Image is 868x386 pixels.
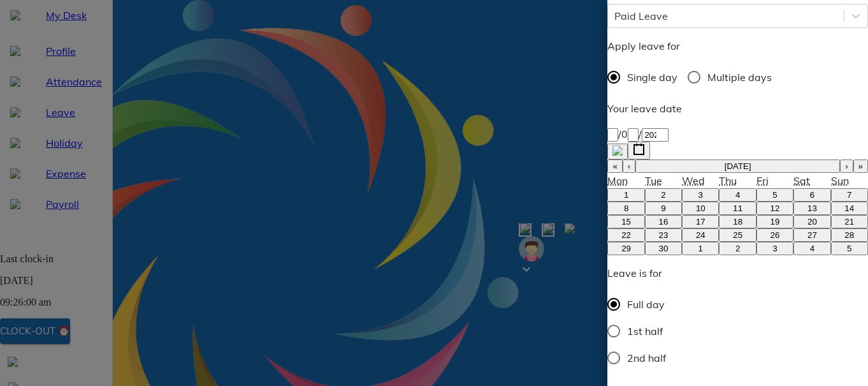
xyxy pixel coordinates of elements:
button: 22 September 2025 [607,228,644,242]
div: Paid Leave [614,8,668,24]
abbr: 9 September 2025 [661,204,665,213]
input: ---- [642,128,669,142]
abbr: Saturday [793,174,810,187]
span: Full day [627,297,665,312]
button: [DATE] [635,160,840,173]
abbr: 4 September 2025 [735,190,740,200]
abbr: 2 September 2025 [661,190,665,200]
button: 2 October 2025 [719,242,756,255]
button: 1 September 2025 [607,188,644,202]
button: 18 September 2025 [719,215,756,228]
p: Leave is for [607,265,676,281]
img: clearIcon.00697547.svg [612,145,623,156]
span: 2nd half [627,350,666,366]
abbr: 3 October 2025 [772,244,777,253]
abbr: 1 September 2025 [624,190,628,200]
button: 23 September 2025 [645,228,682,242]
button: » [853,160,868,173]
span: 0 [621,128,628,140]
abbr: 27 September 2025 [807,230,817,240]
abbr: 17 September 2025 [696,217,705,226]
button: ‹ [623,160,635,173]
abbr: 29 September 2025 [621,244,631,253]
button: 6 September 2025 [793,188,830,202]
abbr: 24 September 2025 [696,230,705,240]
button: 24 September 2025 [682,228,719,242]
abbr: 22 September 2025 [621,230,631,240]
abbr: 12 September 2025 [770,204,780,213]
abbr: 13 September 2025 [807,204,817,213]
button: 8 September 2025 [607,202,644,215]
button: 3 October 2025 [756,242,793,255]
button: 13 September 2025 [793,202,830,215]
button: 30 September 2025 [645,242,682,255]
button: 20 September 2025 [793,215,830,228]
button: 21 September 2025 [831,215,868,228]
abbr: 3 September 2025 [698,190,703,200]
abbr: 26 September 2025 [770,230,780,240]
abbr: 8 September 2025 [624,204,628,213]
abbr: 21 September 2025 [844,217,854,226]
div: Gender [607,291,676,371]
abbr: Wednesday [682,174,705,187]
abbr: 15 September 2025 [621,217,631,226]
button: 26 September 2025 [756,228,793,242]
abbr: Monday [607,174,628,187]
abbr: 2 October 2025 [735,244,740,253]
abbr: 25 September 2025 [733,230,742,240]
button: « [607,160,622,173]
button: 29 September 2025 [607,242,644,255]
button: 27 September 2025 [793,228,830,242]
abbr: 7 September 2025 [847,190,851,200]
abbr: 10 September 2025 [696,204,705,213]
button: › [840,160,853,173]
abbr: 5 October 2025 [847,244,851,253]
button: 11 September 2025 [719,202,756,215]
abbr: 6 September 2025 [810,190,814,200]
div: daytype [607,64,868,91]
button: 14 September 2025 [831,202,868,215]
input: -- [607,128,618,142]
button: 10 September 2025 [682,202,719,215]
button: 25 September 2025 [719,228,756,242]
abbr: 28 September 2025 [844,230,854,240]
abbr: 20 September 2025 [807,217,817,226]
abbr: 4 October 2025 [810,244,814,253]
button: 2 September 2025 [645,188,682,202]
button: 19 September 2025 [756,215,793,228]
button: 3 September 2025 [682,188,719,202]
button: 1 October 2025 [682,242,719,255]
abbr: 14 September 2025 [844,204,854,213]
span: 1st half [627,323,663,339]
button: 4 October 2025 [793,242,830,255]
button: 15 September 2025 [607,215,644,228]
abbr: 18 September 2025 [733,217,742,226]
button: 17 September 2025 [682,215,719,228]
span: / [618,128,621,140]
abbr: 5 September 2025 [772,190,777,200]
button: 5 October 2025 [831,242,868,255]
abbr: Sunday [831,174,849,187]
button: 4 September 2025 [719,188,756,202]
abbr: 30 September 2025 [659,244,669,253]
span: / [639,128,642,140]
button: 5 September 2025 [756,188,793,202]
abbr: 19 September 2025 [770,217,780,226]
span: Your leave date [607,102,682,115]
abbr: Thursday [719,174,737,187]
abbr: 23 September 2025 [659,230,669,240]
abbr: Friday [756,174,769,187]
abbr: 11 September 2025 [733,204,742,213]
button: 28 September 2025 [831,228,868,242]
button: 16 September 2025 [645,215,682,228]
abbr: Tuesday [645,174,662,187]
input: -- [628,128,639,142]
span: Single day [627,70,677,85]
button: 12 September 2025 [756,202,793,215]
abbr: 16 September 2025 [659,217,669,226]
span: Multiple days [707,70,772,85]
abbr: 1 October 2025 [698,244,703,253]
button: 7 September 2025 [831,188,868,202]
button: 9 September 2025 [645,202,682,215]
span: Apply leave for [607,40,680,52]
